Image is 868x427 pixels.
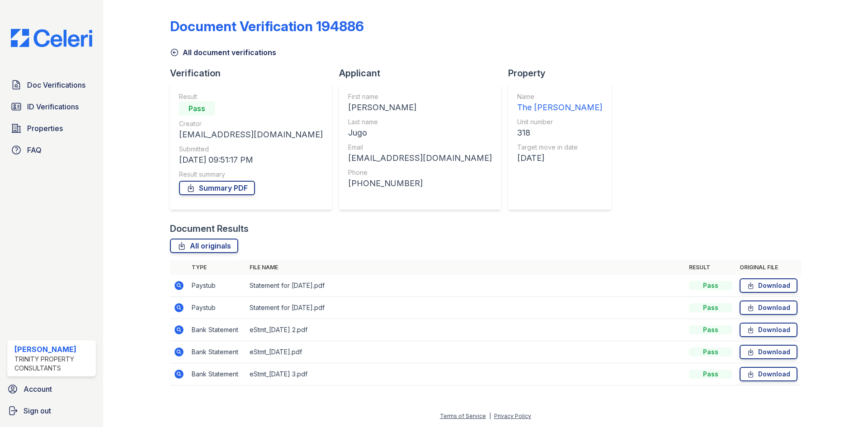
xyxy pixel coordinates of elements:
div: [EMAIL_ADDRESS][DOMAIN_NAME] [348,152,492,164]
td: Paystub [188,275,246,297]
td: Statement for [DATE].pdf [246,275,685,297]
div: Pass [179,101,215,116]
span: ID Verifications [27,101,79,112]
a: ID Verifications [7,98,96,116]
a: FAQ [7,141,96,159]
div: [PHONE_NUMBER] [348,177,492,190]
div: Email [348,143,492,152]
a: Name The [PERSON_NAME] [517,92,602,114]
a: All document verifications [170,47,276,58]
div: | [489,413,491,419]
div: First name [348,92,492,101]
div: Submitted [179,145,323,154]
div: Pass [689,370,732,379]
div: Unit number [517,117,602,127]
div: [DATE] 09:51:17 PM [179,154,323,166]
div: Property [508,67,618,80]
div: Applicant [339,67,508,80]
span: Account [24,384,52,394]
a: Terms of Service [440,413,486,419]
div: [PERSON_NAME] [14,344,92,355]
a: Download [740,278,797,293]
td: Statement for [DATE].pdf [246,297,685,319]
div: [DATE] [517,152,602,164]
th: Result [685,260,736,275]
span: Properties [27,123,63,134]
span: FAQ [27,145,42,155]
td: Bank Statement [188,319,246,341]
div: Pass [689,303,732,312]
div: Target move in date [517,143,602,152]
div: Last name [348,117,492,127]
td: eStmt_[DATE] 2.pdf [246,319,685,341]
div: Document Results [170,222,249,235]
div: 318 [517,127,602,139]
div: Trinity Property Consultants [14,355,92,373]
div: Creator [179,119,323,128]
a: Privacy Policy [494,413,531,419]
div: Jugo [348,127,492,139]
div: Result [179,92,323,101]
div: [PERSON_NAME] [348,101,492,114]
a: Doc Verifications [7,76,96,94]
div: Pass [689,325,732,334]
a: Properties [7,119,96,137]
div: Verification [170,67,339,80]
a: Download [740,300,797,315]
div: The [PERSON_NAME] [517,101,602,114]
div: Pass [689,347,732,357]
div: Result summary [179,170,323,179]
span: Doc Verifications [27,80,85,90]
th: File name [246,260,685,275]
a: All originals [170,239,238,253]
td: Paystub [188,297,246,319]
th: Type [188,260,246,275]
img: CE_Logo_Blue-a8612792a0a2168367f1c8372b55b34899dd931a85d93a1a3d3e32e68fde9ad4.png [4,29,99,47]
div: Document Verification 194886 [170,18,364,34]
td: Bank Statement [188,341,246,363]
div: Phone [348,168,492,177]
a: Sign out [4,402,99,420]
div: [EMAIL_ADDRESS][DOMAIN_NAME] [179,128,323,141]
a: Download [740,345,797,359]
a: Download [740,367,797,381]
a: Account [4,380,99,398]
th: Original file [736,260,801,275]
td: Bank Statement [188,363,246,385]
td: eStmt_[DATE] 3.pdf [246,363,685,385]
td: eStmt_[DATE].pdf [246,341,685,363]
div: Name [517,92,602,101]
span: Sign out [24,405,51,416]
a: Summary PDF [179,181,255,195]
div: Pass [689,281,732,290]
a: Download [740,323,797,337]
